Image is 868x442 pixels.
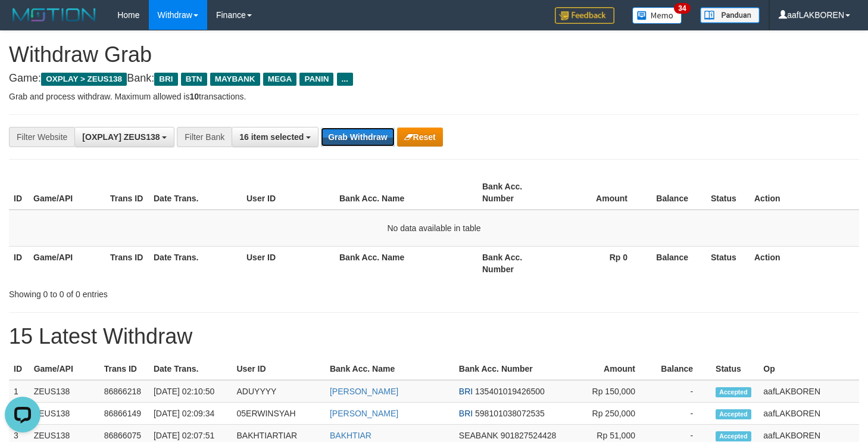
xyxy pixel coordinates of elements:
[99,358,149,380] th: Trans ID
[99,403,149,425] td: 86866149
[337,73,353,86] span: ...
[569,358,653,380] th: Amount
[242,246,335,280] th: User ID
[29,380,99,403] td: ZEUS138
[232,358,325,380] th: User ID
[232,403,325,425] td: 05ERWINSYAH
[242,176,335,210] th: User ID
[5,5,40,41] button: Open LiveChat chat widget
[9,210,859,247] td: No data available in table
[9,176,29,210] th: ID
[706,246,750,280] th: Status
[653,358,711,380] th: Balance
[569,380,653,403] td: Rp 150,000
[330,409,398,418] a: [PERSON_NAME]
[74,127,174,147] button: [OXPLAY] ZEUS138
[149,246,242,280] th: Date Trans.
[555,7,614,24] img: Feedback.jpg
[9,91,859,102] p: Grab and process withdraw. Maximum allowed is transactions.
[700,7,760,23] img: panduan.png
[335,246,477,280] th: Bank Acc. Name
[330,387,398,396] a: [PERSON_NAME]
[674,3,690,14] span: 34
[105,246,149,280] th: Trans ID
[9,127,74,147] div: Filter Website
[29,403,99,425] td: ZEUS138
[750,246,859,280] th: Action
[645,176,706,210] th: Balance
[750,176,859,210] th: Action
[321,127,394,147] button: Grab Withdraw
[149,176,242,210] th: Date Trans.
[210,73,260,86] span: MAYBANK
[459,409,473,418] span: BRI
[9,73,859,85] h4: Game: Bank:
[758,358,859,380] th: Op
[177,127,232,147] div: Filter Bank
[475,409,545,418] span: Copy 598101038072535 to clipboard
[149,358,232,380] th: Date Trans.
[99,380,149,403] td: 86866218
[653,380,711,403] td: -
[29,358,99,380] th: Game/API
[299,73,333,86] span: PANIN
[397,127,443,147] button: Reset
[181,73,207,86] span: BTN
[711,358,758,380] th: Status
[29,176,105,210] th: Game/API
[477,246,554,280] th: Bank Acc. Number
[9,325,859,348] h1: 15 Latest Withdraw
[716,409,751,419] span: Accepted
[9,358,29,380] th: ID
[232,127,319,147] button: 16 item selected
[653,403,711,425] td: -
[475,387,545,396] span: Copy 135401019426500 to clipboard
[325,358,454,380] th: Bank Acc. Name
[706,176,750,210] th: Status
[501,431,556,440] span: Copy 901827524428 to clipboard
[9,43,859,67] h1: Withdraw Grab
[9,6,99,24] img: MOTION_logo.png
[758,403,859,425] td: aafLAKBOREN
[716,431,751,441] span: Accepted
[29,246,105,280] th: Game/API
[82,132,160,142] span: [OXPLAY] ZEUS138
[154,73,177,86] span: BRI
[335,176,477,210] th: Bank Acc. Name
[9,284,353,300] div: Showing 0 to 0 of 0 entries
[9,246,29,280] th: ID
[454,358,569,380] th: Bank Acc. Number
[716,387,751,397] span: Accepted
[9,380,29,403] td: 1
[189,92,199,101] strong: 10
[554,246,645,280] th: Rp 0
[554,176,645,210] th: Amount
[105,176,149,210] th: Trans ID
[239,132,304,142] span: 16 item selected
[41,73,127,86] span: OXPLAY > ZEUS138
[459,431,498,440] span: SEABANK
[263,73,297,86] span: MEGA
[149,403,232,425] td: [DATE] 02:09:34
[632,7,682,24] img: Button%20Memo.svg
[645,246,706,280] th: Balance
[569,403,653,425] td: Rp 250,000
[149,380,232,403] td: [DATE] 02:10:50
[758,380,859,403] td: aafLAKBOREN
[459,387,473,396] span: BRI
[232,380,325,403] td: ADUYYYY
[477,176,554,210] th: Bank Acc. Number
[330,431,371,440] a: BAKHTIAR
